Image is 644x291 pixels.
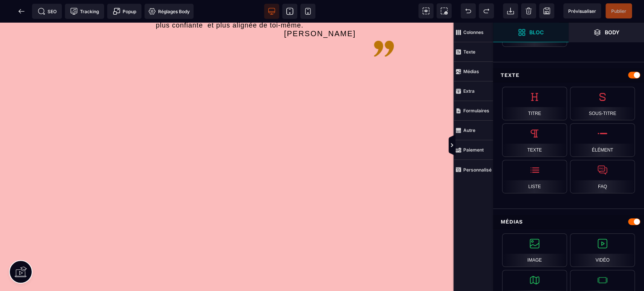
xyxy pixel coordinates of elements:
[463,49,475,55] strong: Texte
[502,233,567,267] div: Image
[284,7,356,15] span: [PERSON_NAME]
[463,29,484,35] strong: Colonnes
[282,4,297,19] span: Voir tablette
[461,3,476,18] span: Défaire
[463,147,484,153] strong: Paiement
[453,42,493,62] span: Texte
[493,134,501,157] span: Afficher les vues
[14,4,29,19] span: Retour
[502,87,567,120] div: Titre
[32,4,62,19] span: Métadata SEO
[570,160,635,193] div: FAQ
[611,8,626,14] span: Publier
[493,215,644,229] div: Médias
[502,123,567,157] div: Texte
[70,8,99,15] span: Tracking
[570,123,635,157] div: Élément
[453,121,493,140] span: Autre
[453,81,493,101] span: Extra
[569,23,644,42] span: Ouvrir les calques
[570,87,635,120] div: Sous-titre
[521,3,536,18] span: Nettoyage
[605,29,619,35] strong: Body
[418,3,433,18] span: Voir les composants
[463,108,489,113] strong: Formulaires
[606,3,632,18] span: Enregistrer le contenu
[539,3,554,18] span: Enregistrer
[38,8,57,15] span: SEO
[493,23,569,42] span: Ouvrir les blocs
[453,160,493,179] span: Personnalisé
[503,3,518,18] span: Importer
[568,8,596,14] span: Prévisualiser
[529,29,544,35] strong: Bloc
[65,4,104,19] span: Code de suivi
[453,62,493,81] span: Médias
[463,69,479,74] strong: Médias
[144,4,194,19] span: Favicon
[463,127,475,133] strong: Autre
[563,3,601,18] span: Aperçu
[453,101,493,121] span: Formulaires
[453,23,493,42] span: Colonnes
[300,4,315,19] span: Voir mobile
[463,88,475,94] strong: Extra
[372,14,396,38] img: a0acb8a89a56a0f3441c8e502ebe910c_quoteR.png
[113,8,136,15] span: Popup
[148,8,190,15] span: Réglages Body
[502,160,567,193] div: Liste
[453,140,493,160] span: Paiement
[493,68,644,82] div: Texte
[107,4,141,19] span: Créer une alerte modale
[570,233,635,267] div: Vidéo
[437,3,452,18] span: Capture d'écran
[264,4,279,19] span: Voir bureau
[463,167,492,173] strong: Personnalisé
[479,3,494,18] span: Rétablir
